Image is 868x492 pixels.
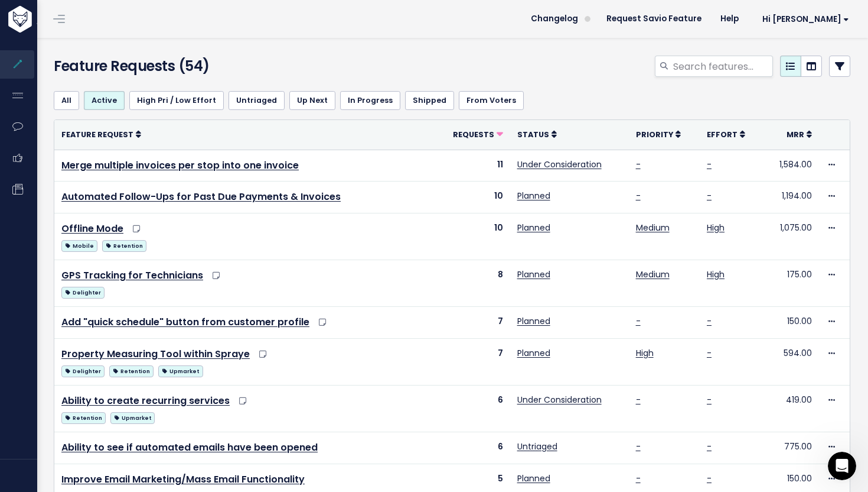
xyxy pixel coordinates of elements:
[636,441,641,452] a: -
[203,19,224,40] div: Close
[763,182,819,213] td: 1,194.00
[118,369,236,416] button: Messages
[110,410,155,425] a: Upmarket
[763,260,819,307] td: 175.00
[405,91,454,110] a: Shipped
[748,10,859,28] a: Hi [PERSON_NAME]
[229,91,285,110] a: Untriaged
[636,347,654,359] a: High
[54,91,79,110] a: All
[711,10,748,28] a: Help
[707,190,712,202] a: -
[61,365,105,377] span: Delighter
[61,128,141,140] a: Feature Request
[517,268,550,280] a: Planned
[432,213,510,260] td: 10
[763,213,819,260] td: 1,075.00
[157,399,198,407] span: Messages
[517,222,550,234] a: Planned
[61,410,106,425] a: Retention
[102,240,146,252] span: Retention
[61,240,97,252] span: Mobile
[763,338,819,385] td: 594.00
[61,130,133,140] span: Feature Request
[432,260,510,307] td: 8
[707,268,725,280] a: High
[432,385,510,432] td: 6
[517,190,550,202] a: Planned
[129,91,224,110] a: High Pri / Low Effort
[432,307,510,339] td: 7
[61,315,309,329] a: Add "quick schedule" button from customer profile
[707,222,725,234] a: High
[707,472,712,484] a: -
[636,130,673,140] span: Priority
[109,363,154,378] a: Retention
[763,432,819,464] td: 775.00
[24,84,213,124] p: Hi [PERSON_NAME] 👋
[340,91,400,110] a: In Progress
[636,315,641,327] a: -
[109,365,154,377] span: Retention
[61,190,341,203] a: Automated Follow-Ups for Past Due Payments & Invoices
[787,128,812,140] a: MRR
[110,412,155,424] span: Upmarket
[84,91,125,110] a: Active
[161,19,184,43] img: Profile image for Ryan
[432,150,510,182] td: 11
[707,315,712,327] a: -
[24,22,67,41] img: logo
[12,159,224,204] div: Send us a messageWe'll be back online in 2 hours
[432,338,510,385] td: 7
[459,91,524,110] a: From Voters
[636,190,641,202] a: -
[636,268,670,280] a: Medium
[158,365,203,377] span: Upmarket
[531,15,578,23] span: Changelog
[517,347,550,359] a: Planned
[61,284,105,299] a: Delighter
[636,128,681,140] a: Priority
[517,441,557,452] a: Untriaged
[61,238,97,253] a: Mobile
[707,158,712,170] a: -
[61,347,250,361] a: Property Measuring Tool within Spraye
[54,56,308,77] h4: Feature Requests (54)
[45,399,72,407] span: Home
[707,347,712,359] a: -
[763,150,819,182] td: 1,584.00
[517,394,602,406] a: Under Consideration
[432,432,510,464] td: 6
[61,472,305,486] a: Improve Email Marketing/Mass Email Functionality
[24,169,197,182] div: Send us a message
[763,385,819,432] td: 419.00
[763,307,819,339] td: 150.00
[787,130,804,140] span: MRR
[672,56,773,77] input: Search features...
[517,472,550,484] a: Planned
[636,394,641,406] a: -
[453,128,503,140] a: Requests
[707,128,745,140] a: Effort
[289,91,335,110] a: Up Next
[5,6,97,33] img: logo-white.9d6f32f41409.svg
[636,158,641,170] a: -
[517,128,557,140] a: Status
[61,441,318,454] a: Ability to see if automated emails have been opened
[61,412,106,424] span: Retention
[61,363,105,378] a: Delighter
[597,10,711,28] a: Request Savio Feature
[24,124,213,144] p: How can we help?
[707,394,712,406] a: -
[24,182,197,194] div: We'll be back online in 2 hours
[61,158,299,172] a: Merge multiple invoices per stop into one invoice
[828,452,856,480] iframe: Intercom live chat
[636,222,670,234] a: Medium
[61,222,123,235] a: Offline Mode
[707,441,712,452] a: -
[762,15,849,24] span: Hi [PERSON_NAME]
[517,130,549,140] span: Status
[102,238,146,253] a: Retention
[517,158,602,170] a: Under Consideration
[517,315,550,327] a: Planned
